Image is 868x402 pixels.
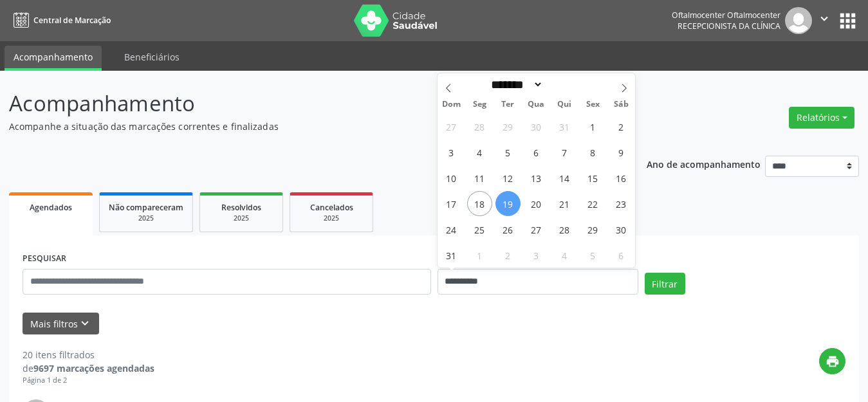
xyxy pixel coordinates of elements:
[819,348,845,374] button: print
[467,114,492,139] span: Julho 28, 2025
[524,114,549,139] span: Julho 30, 2025
[9,120,604,133] p: Acompanhe a situação das marcações correntes e finalizadas
[607,100,635,109] span: Sáb
[109,214,183,223] div: 2025
[23,375,154,386] div: Página 1 de 2
[467,140,492,165] span: Agosto 4, 2025
[578,100,607,109] span: Sex
[465,100,494,109] span: Seg
[439,114,464,139] span: Julho 27, 2025
[524,140,549,165] span: Agosto 6, 2025
[550,100,578,109] span: Qui
[23,249,66,269] label: PESQUISAR
[439,191,464,216] span: Agosto 17, 2025
[609,140,634,165] span: Agosto 9, 2025
[495,114,521,139] span: Julho 29, 2025
[580,242,605,268] span: Setembro 5, 2025
[495,191,521,216] span: Agosto 19, 2025
[524,242,549,268] span: Setembro 3, 2025
[552,165,577,190] span: Agosto 14, 2025
[552,242,577,268] span: Setembro 4, 2025
[494,100,522,109] span: Ter
[543,78,586,91] input: Year
[495,217,521,242] span: Agosto 26, 2025
[78,316,92,331] i: keyboard_arrow_down
[552,140,577,165] span: Agosto 7, 2025
[299,214,364,223] div: 2025
[487,78,544,91] select: Month
[524,191,549,216] span: Agosto 20, 2025
[439,140,464,165] span: Agosto 3, 2025
[678,21,780,32] span: Recepcionista da clínica
[826,354,840,369] i: print
[609,217,634,242] span: Agosto 30, 2025
[580,140,605,165] span: Agosto 8, 2025
[524,217,549,242] span: Agosto 27, 2025
[552,191,577,216] span: Agosto 21, 2025
[30,202,72,213] span: Agendados
[439,165,464,190] span: Agosto 10, 2025
[23,361,154,375] div: de
[580,165,605,190] span: Agosto 15, 2025
[109,202,183,213] span: Não compareceram
[439,242,464,268] span: Agosto 31, 2025
[552,217,577,242] span: Agosto 28, 2025
[580,114,605,139] span: Agosto 1, 2025
[552,114,577,139] span: Julho 31, 2025
[789,107,854,129] button: Relatórios
[836,10,859,32] button: apps
[5,46,102,71] a: Acompanhamento
[609,165,634,190] span: Agosto 16, 2025
[817,12,831,26] i: 
[645,273,685,295] button: Filtrar
[785,7,812,34] img: img
[115,46,189,68] a: Beneficiários
[609,191,634,216] span: Agosto 23, 2025
[33,362,154,374] strong: 9697 marcações agendadas
[9,10,111,31] a: Central de Marcação
[209,214,273,223] div: 2025
[438,100,466,109] span: Dom
[439,217,464,242] span: Agosto 24, 2025
[609,242,634,268] span: Setembro 6, 2025
[580,217,605,242] span: Agosto 29, 2025
[672,10,780,21] div: Oftalmocenter Oftalmocenter
[33,15,111,26] span: Central de Marcação
[23,348,154,361] div: 20 itens filtrados
[812,7,836,34] button: 
[467,165,492,190] span: Agosto 11, 2025
[467,191,492,216] span: Agosto 18, 2025
[522,100,550,109] span: Qua
[647,156,761,172] p: Ano de acompanhamento
[495,242,521,268] span: Setembro 2, 2025
[221,202,261,213] span: Resolvidos
[495,165,521,190] span: Agosto 12, 2025
[9,87,604,120] p: Acompanhamento
[467,217,492,242] span: Agosto 25, 2025
[23,313,99,335] button: Mais filtroskeyboard_arrow_down
[609,114,634,139] span: Agosto 2, 2025
[580,191,605,216] span: Agosto 22, 2025
[467,242,492,268] span: Setembro 1, 2025
[524,165,549,190] span: Agosto 13, 2025
[495,140,521,165] span: Agosto 5, 2025
[310,202,353,213] span: Cancelados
